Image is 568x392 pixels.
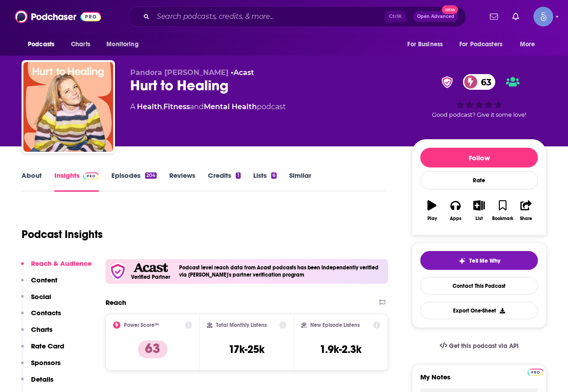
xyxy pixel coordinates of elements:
[289,171,311,192] a: Similar
[100,36,150,53] button: open menu
[520,216,532,221] div: Share
[458,257,466,264] img: tell me why sparkle
[138,340,167,358] p: 63
[31,292,51,301] p: Social
[449,342,519,350] span: Get this podcast via API
[21,325,53,342] button: Charts
[22,228,103,241] h1: Podcast Insights
[413,11,458,22] button: Open AdvancedNew
[145,172,157,179] div: 204
[23,62,113,152] img: Hurt to Healing
[21,308,61,325] button: Contacts
[31,342,64,350] p: Rate Card
[420,277,538,295] a: Contact This Podcast
[486,9,502,24] a: Show notifications dropdown
[179,264,384,278] h4: Podcast level reach data from Acast podcasts has been independently verified via [PERSON_NAME]'s ...
[472,74,496,90] span: 63
[420,251,538,270] button: tell me why sparkleTell Me Why
[533,7,553,26] span: Logged in as Spiral5-G1
[459,38,502,51] span: For Podcasters
[514,36,546,53] button: open menu
[31,325,53,334] p: Charts
[204,102,257,111] a: Mental Health
[509,9,523,24] a: Show notifications dropdown
[528,369,543,376] img: Podchaser Pro
[231,68,254,77] span: •
[21,292,51,309] button: Social
[216,322,267,328] h2: Total Monthly Listens
[476,216,483,221] div: List
[420,148,538,167] button: Follow
[407,38,443,51] span: For Business
[467,194,491,227] button: List
[131,274,170,280] h5: Verified Partner
[492,216,513,221] div: Bookmark
[412,68,546,124] div: verified Badge63Good podcast? Give it some love!
[111,171,157,192] a: Episodes204
[21,358,61,375] button: Sponsors
[454,36,515,53] button: open menu
[106,298,126,307] h2: Reach
[21,342,64,358] button: Rate Card
[427,216,437,221] div: Play
[31,276,57,284] p: Content
[28,38,54,51] span: Podcasts
[22,171,42,192] a: About
[533,7,553,26] img: User Profile
[31,259,92,268] p: Reach & Audience
[31,375,53,383] p: Details
[520,38,535,51] span: More
[208,171,240,192] a: Credits1
[236,172,240,179] div: 1
[15,8,101,25] img: Podchaser - Follow, Share and Rate Podcasts
[22,36,66,53] button: open menu
[128,6,466,27] div: Search podcasts, credits, & more...
[31,358,61,367] p: Sponsors
[162,102,163,111] span: ,
[442,5,458,14] span: New
[253,171,277,192] a: Lists6
[533,7,553,26] button: Show profile menu
[137,102,162,111] a: Health
[463,74,496,90] a: 63
[83,172,99,180] img: Podchaser Pro
[31,308,61,317] p: Contacts
[106,38,138,51] span: Monitoring
[385,11,406,22] span: Ctrl K
[21,375,53,392] button: Details
[21,276,57,292] button: Content
[163,102,190,111] a: Fitness
[417,14,454,19] span: Open Advanced
[528,367,543,376] a: Pro website
[420,302,538,319] button: Export One-Sheet
[130,101,286,112] div: A podcast
[21,259,92,276] button: Reach & Audience
[229,343,264,356] h3: 17k-25k
[469,257,500,264] span: Tell Me Why
[71,38,90,51] span: Charts
[130,68,229,77] span: Pandora [PERSON_NAME]
[233,68,254,77] a: Acast
[190,102,204,111] span: and
[432,335,526,357] a: Get this podcast via API
[320,343,361,356] h3: 1.9k-2.3k
[515,194,538,227] button: Share
[109,263,127,280] img: verfied icon
[169,171,195,192] a: Reviews
[401,36,454,53] button: open menu
[491,194,514,227] button: Bookmark
[65,36,96,53] a: Charts
[450,216,462,221] div: Apps
[420,194,444,227] button: Play
[420,373,538,388] label: My Notes
[310,322,360,328] h2: New Episode Listens
[420,171,538,189] div: Rate
[54,171,99,192] a: InsightsPodchaser Pro
[124,322,159,328] h2: Power Score™
[153,9,385,24] input: Search podcasts, credits, & more...
[271,172,277,179] div: 6
[439,76,456,88] img: verified Badge
[133,263,167,273] img: Acast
